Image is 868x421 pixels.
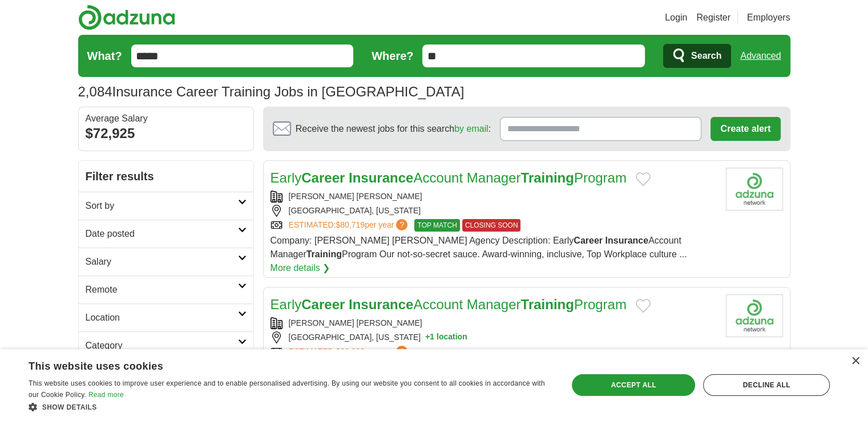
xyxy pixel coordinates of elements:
[78,82,112,102] span: 2,084
[710,117,780,141] button: Create alert
[336,347,365,356] span: $80,838
[605,236,648,245] strong: Insurance
[79,192,253,220] a: Sort by
[414,219,459,232] span: TOP MATCH
[86,339,238,353] h2: Category
[349,297,413,312] strong: Insurance
[87,47,122,64] label: What?
[86,283,238,297] h2: Remote
[86,255,238,269] h2: Salary
[454,124,488,133] a: by email
[79,303,253,331] a: Location
[396,346,407,357] span: ?
[42,403,97,411] span: Show details
[462,219,521,232] span: CLOSING SOON
[296,122,491,136] span: Receive the newest jobs for this search :
[726,168,783,211] img: Marsh & McLennan logo
[271,331,717,343] div: [GEOGRAPHIC_DATA], [US_STATE]
[271,261,330,275] a: More details ❯
[29,401,552,412] div: Show details
[79,220,253,248] a: Date posted
[425,331,430,343] span: +
[289,346,410,358] a: ESTIMATED:$80,838per year?
[663,44,731,68] button: Search
[86,311,238,325] h2: Location
[349,170,413,185] strong: Insurance
[306,249,342,259] strong: Training
[396,219,407,230] span: ?
[574,236,603,245] strong: Career
[79,276,253,303] a: Remote
[271,205,717,217] div: [GEOGRAPHIC_DATA], [US_STATE]
[740,44,781,67] a: Advanced
[289,192,422,201] a: [PERSON_NAME] [PERSON_NAME]
[271,236,687,259] span: Company: [PERSON_NAME] [PERSON_NAME] Agency Description: Early Account Manager Program Our not-so...
[301,170,345,185] strong: Career
[29,356,523,373] div: This website uses cookies
[520,297,574,312] strong: Training
[425,331,467,343] button: +1 location
[726,294,783,337] img: Marsh & McLennan logo
[79,331,253,359] a: Category
[78,84,465,99] h1: Insurance Career Training Jobs in [GEOGRAPHIC_DATA]
[29,379,545,399] span: This website uses cookies to improve user experience and to enable personalised advertising. By u...
[86,199,238,213] h2: Sort by
[691,44,721,67] span: Search
[79,161,253,192] h2: Filter results
[636,299,651,313] button: Add to favorite jobs
[78,5,175,30] img: Adzuna logo
[79,248,253,276] a: Salary
[86,114,247,123] div: Average Salary
[336,220,365,229] span: $80,719
[301,297,345,312] strong: Career
[696,11,730,25] a: Register
[289,219,410,232] a: ESTIMATED:$80,719per year?
[747,11,790,25] a: Employers
[665,11,687,25] a: Login
[271,297,627,312] a: EarlyCareer InsuranceAccount ManagerTrainingProgram
[372,47,413,64] label: Where?
[271,170,627,185] a: EarlyCareer InsuranceAccount ManagerTrainingProgram
[86,227,238,241] h2: Date posted
[636,172,651,186] button: Add to favorite jobs
[572,374,695,396] div: Accept all
[289,318,422,327] a: [PERSON_NAME] [PERSON_NAME]
[88,391,124,399] a: Read more, opens a new window
[703,374,830,396] div: Decline all
[86,123,247,144] div: $72,925
[520,170,574,185] strong: Training
[851,357,859,366] div: Close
